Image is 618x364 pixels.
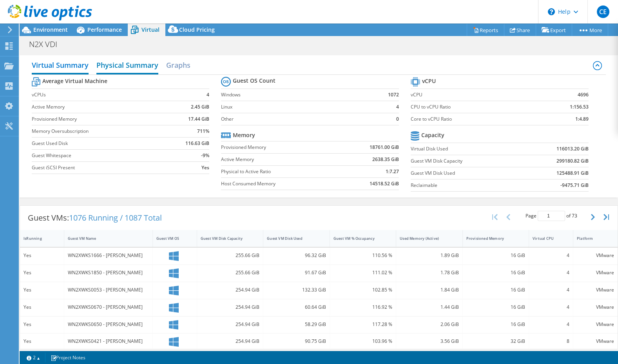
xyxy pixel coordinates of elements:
div: 32 GiB [466,337,525,346]
div: 16 GiB [466,320,525,329]
div: Yes [24,303,60,311]
b: Capacity [421,131,444,139]
div: VMware [577,268,614,277]
div: 111.02 % [333,268,392,277]
h1: N2X VDI [25,40,69,49]
label: CPU to vCPU Ratio [411,103,536,111]
label: Guest Whitespace [32,152,167,159]
label: Host Consumed Memory [221,180,339,188]
div: 1.78 GiB [400,268,459,277]
label: Other [221,115,369,123]
div: VMware [577,251,614,260]
div: Guest VM OS [156,236,184,241]
div: Guest VMs: [20,206,170,230]
div: Yes [24,286,60,294]
div: 4 [533,320,569,329]
label: Guest VM Disk Capacity [411,157,524,165]
div: 8 [533,337,569,346]
b: 4 [207,91,209,99]
a: Reports [467,24,504,36]
div: 90.75 GiB [267,337,326,346]
label: Guest Used Disk [32,139,167,147]
div: 117.28 % [333,320,392,329]
div: Guest VM Disk Capacity [201,236,250,241]
div: 16 GiB [466,286,525,294]
div: WN2XWKS0053 - [PERSON_NAME] [68,286,149,294]
b: 116.63 GiB [185,139,209,147]
div: IsRunning [24,236,51,241]
b: 2638.35 GiB [372,156,399,163]
div: 116.92 % [333,303,392,311]
b: 299180.82 GiB [556,157,589,165]
svg: \n [548,8,555,15]
div: 91.67 GiB [267,268,326,277]
div: 4 [533,268,569,277]
b: 17.44 GiB [188,115,209,123]
div: Used Memory (Active) [400,236,449,241]
b: 1072 [388,91,399,99]
a: Share [504,24,536,36]
a: Export [536,24,572,36]
div: 110.56 % [333,251,392,260]
div: 4 [533,251,569,260]
b: 1:156.53 [570,103,589,111]
b: -9% [201,152,209,159]
label: Linux [221,103,369,111]
span: Environment [33,26,68,33]
b: Average Virtual Machine [42,77,107,85]
label: Active Memory [32,103,167,111]
div: WN2XWKS0650 - [PERSON_NAME] [68,320,149,329]
b: 14518.52 GiB [370,180,399,188]
div: 16 GiB [466,251,525,260]
div: Guest VM Disk Used [267,236,316,241]
div: 254.94 GiB [201,320,259,329]
div: Yes [24,320,60,329]
b: 2.45 GiB [191,103,209,111]
b: vCPU [422,77,436,85]
div: 254.94 GiB [201,303,259,311]
b: 0 [396,115,399,123]
div: VMware [577,286,614,294]
div: 1.84 GiB [400,286,459,294]
div: 103.96 % [333,337,392,346]
label: Active Memory [221,156,339,163]
div: VMware [577,337,614,346]
div: WN2XWKS1666 - [PERSON_NAME] [68,251,149,260]
a: 2 [21,353,45,362]
div: Yes [24,268,60,277]
b: Guest OS Count [233,77,275,85]
h2: Graphs [166,57,190,73]
label: vCPUs [32,91,167,99]
span: Cloud Pricing [179,26,215,33]
div: Virtual CPU [533,236,560,241]
div: VMware [577,303,614,311]
label: Reclaimable [411,181,524,189]
label: Physical to Active Ratio [221,168,339,176]
div: 96.32 GiB [267,251,326,260]
div: 4 [533,286,569,294]
label: Virtual Disk Used [411,145,524,153]
div: 4 [533,303,569,311]
div: 60.64 GiB [267,303,326,311]
div: WN2XWKS1850 - [PERSON_NAME] [68,268,149,277]
b: 125488.91 GiB [556,169,589,177]
a: More [572,24,608,36]
label: Memory Oversubscription [32,127,167,135]
b: 4696 [578,91,589,99]
b: 4 [396,103,399,111]
label: Windows [221,91,369,99]
a: Project Notes [45,353,91,362]
b: 711% [197,127,209,135]
div: 255.66 GiB [201,268,259,277]
span: Page of [526,211,577,221]
div: WN2XWKS0670 - [PERSON_NAME] [68,303,149,311]
div: 3.56 GiB [400,337,459,346]
div: 1.89 GiB [400,251,459,260]
div: 102.85 % [333,286,392,294]
div: WN2XWKS0421 - [PERSON_NAME] [68,337,149,346]
label: Provisioned Memory [221,143,339,151]
label: Guest VM Disk Used [411,169,524,177]
span: Virtual [141,26,159,33]
div: 1.44 GiB [400,303,459,311]
div: VMware [577,320,614,329]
